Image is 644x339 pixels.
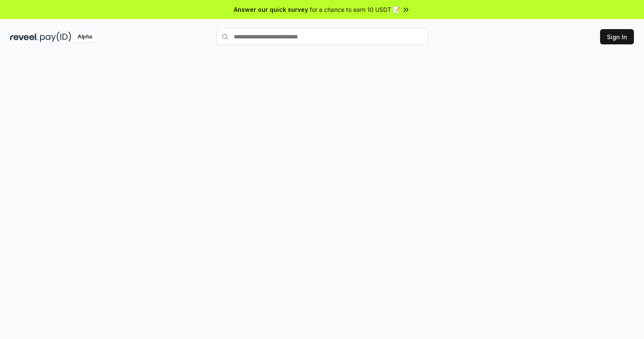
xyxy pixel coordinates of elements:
button: Sign In [600,29,634,44]
span: for a chance to earn 10 USDT 📝 [310,5,400,14]
img: pay_id [40,32,71,42]
div: Alpha [73,32,97,42]
img: reveel_dark [10,32,38,42]
span: Answer our quick survey [234,5,308,14]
